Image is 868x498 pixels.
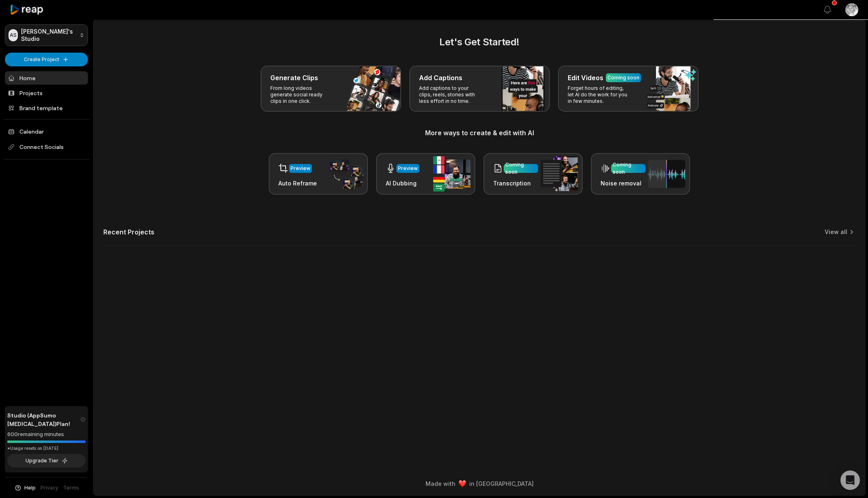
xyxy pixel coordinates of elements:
[270,85,333,104] p: From long videos generate social ready clips in one click.
[419,85,482,104] p: Add captions to your clips, reels, stories with less effort in no time.
[270,73,318,83] h3: Generate Clips
[7,445,86,451] div: *Usage resets on [DATE]
[101,479,858,488] div: Made with in [GEOGRAPHIC_DATA]
[568,85,631,104] p: Forget hours of editing, let AI do the work for you in few minutes.
[5,71,88,85] a: Home
[5,140,88,154] span: Connect Socials
[5,101,88,115] a: Brand template
[14,484,36,492] button: Help
[41,484,58,492] a: Privacy
[386,179,419,187] h3: AI Dubbing
[398,165,418,172] div: Preview
[459,480,466,487] img: heart emoji
[607,74,639,81] div: Coming soon
[24,484,36,492] span: Help
[5,53,88,66] button: Create Project
[7,454,86,468] button: Upgrade Tier
[103,35,855,49] h2: Let's Get Started!
[601,179,646,187] h3: Noise removal
[433,156,470,192] img: ai_dubbing.png
[493,179,538,187] h3: Transcription
[5,125,88,138] a: Calendar
[21,28,76,43] p: [PERSON_NAME]'s Studio
[541,156,578,191] img: transcription.png
[103,128,855,138] h3: More ways to create & edit with AI
[7,411,80,428] span: Studio (AppSumo [MEDICAL_DATA]) Plan!
[419,73,462,83] h3: Add Captions
[568,73,603,83] h3: Edit Videos
[326,158,363,190] img: auto_reframe.png
[5,86,88,100] a: Projects
[505,161,537,176] div: Coming soon
[840,470,860,490] div: Open Intercom Messenger
[7,430,86,438] div: 600 remaining minutes
[9,29,18,41] div: AS
[825,228,847,236] a: View all
[291,165,310,172] div: Preview
[63,484,79,492] a: Terms
[103,228,154,236] h2: Recent Projects
[613,161,644,176] div: Coming soon
[648,160,685,188] img: noise_removal.png
[278,179,317,187] h3: Auto Reframe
